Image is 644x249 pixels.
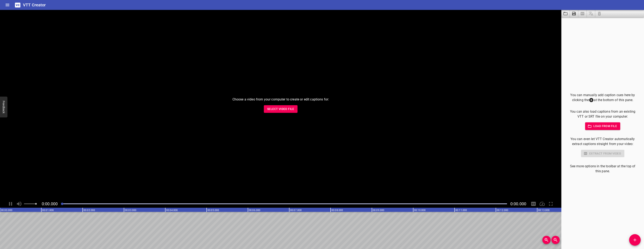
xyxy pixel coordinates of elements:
[571,11,576,16] svg: Save captions to file
[510,201,526,206] span: Video Duration
[290,209,302,212] text: 00:07.000
[331,209,343,212] text: 00:08.000
[530,200,537,208] div: Hide/Show Captions
[551,236,560,244] button: Zoom Out
[542,236,551,244] button: Zoom In
[588,124,617,129] span: Load from file
[232,97,329,102] p: Choose a video from your computer to create or edit captions for:
[373,209,384,212] text: 00:09.000
[568,164,637,174] p: See more options in the toolbar at the top of this pane.
[570,10,578,17] button: Save captions to file
[455,209,467,212] text: 00:11.000
[547,200,555,208] div: Toggle Full Screen
[264,105,298,113] button: Select Video File
[563,11,568,16] svg: Load captions from file
[568,93,637,103] p: You can manually add caption cues here by clicking the at the bottom of this pane.
[538,200,546,208] div: Playback Speed
[568,150,637,157] div: Select a video in the pane to the left to use this feature
[249,209,260,212] text: 00:06.000
[568,137,637,146] p: You can even let VTT Creator automatically extract captions straight from your video:
[125,209,136,212] text: 00:03.000
[42,201,58,206] span: Current Time
[166,209,178,212] text: 00:04.000
[585,122,620,130] button: Load from file
[561,10,570,17] button: Load captions from file
[497,209,508,212] text: 00:12.000
[61,203,507,204] div: Play progress
[568,109,637,119] p: You can also load captions from an existing VTT or SRT file on your computer:
[414,209,426,212] text: 00:10.000
[83,209,95,212] text: 00:02.000
[267,106,294,112] span: Select Video File
[629,234,641,246] button: Add Cue
[587,10,595,17] span: Add some captions below, then you can translate them.
[1,209,12,212] text: 00:00.000
[578,10,587,17] span: Select a video in the pane to the left, then you can automatically extract captions.
[538,209,550,212] text: 00:13.000
[23,2,46,8] h6: VTT Creator
[207,209,219,212] text: 00:05.000
[42,209,54,212] text: 00:01.000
